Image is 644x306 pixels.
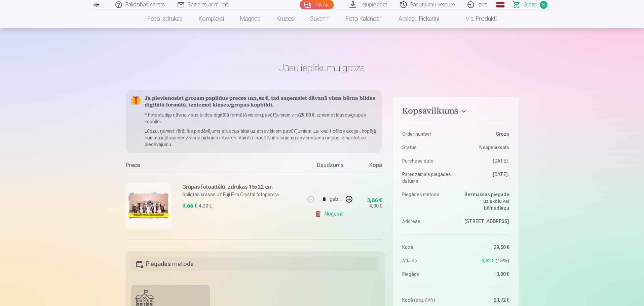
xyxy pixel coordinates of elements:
[402,244,452,251] dt: Kopā
[338,9,390,28] a: Foto kalendāri
[402,106,509,118] button: Kopsavilkums
[402,297,452,303] dt: Kopā (bez PVN)
[145,95,377,109] h5: Ja pievienosiet grozam papildus preces uz , tad saņemsiet dāvanā visas bērna bildes digitālā form...
[93,3,100,7] img: /fa1
[299,112,314,118] b: 29,00 €
[459,191,509,211] dd: Bezmaksas piegāde uz skolu vai bērnudārzu
[302,9,338,28] a: Suvenīri
[459,271,509,277] dd: 0,00 €
[268,9,302,28] a: Krūzes
[390,9,447,28] a: Atslēgu piekariņi
[126,62,519,74] h1: Jūsu iepirkumu grozs
[330,191,340,207] div: gab.
[254,96,268,101] b: 3,92 €
[305,161,355,172] div: Daudzums
[402,158,452,164] dt: Purchase date
[140,9,191,28] a: Foto izdrukas
[131,257,380,271] h5: Piegādes metode
[402,171,452,184] dt: Paredzamais piegādes datums
[232,9,268,28] a: Magnēti
[402,131,452,137] dt: Order number
[126,161,305,172] div: Prece
[402,271,452,277] dt: Piegāde
[459,218,509,225] dd: [STREET_ADDRESS]
[523,1,537,9] span: Grozs
[182,183,279,191] h6: Grupas fotoattēlu izdrukas 15x22 cm
[199,203,212,209] div: 4,30 €
[495,257,509,264] span: 15 %
[459,131,509,137] dd: Grozs
[182,202,197,210] div: 3,66 €
[191,9,232,28] a: Komplekti
[367,199,382,203] div: 3,66 €
[459,158,509,164] dd: [DATE].
[479,144,509,151] span: Neapmaksāts
[145,112,377,125] p: * Fotostudija dāvina visus bildes digitālā formātā visiem pasūtījumiem virs , izniemot klases/gru...
[402,218,452,225] dt: Address
[182,191,279,198] p: Spilgtas krāsas uz Fuji Film Crystal fotopapīra
[369,203,382,209] div: 4,30 €
[459,244,509,251] dd: 29,50 €
[447,9,505,28] a: Visi produkti
[479,257,494,264] span: -4,42 €
[145,128,377,148] p: Lūdzu, ņemiet vērā: šis piedāvājums attiecas tikai uz atsevišķiem pasūtījumiem. Lai kvalificētos ...
[402,191,452,211] dt: Piegādes metode
[402,257,452,264] dt: Atlaide
[540,1,547,9] span: 8
[459,171,509,184] dd: [DATE].
[355,161,382,172] div: Kopā
[402,144,452,151] dt: Status
[459,297,509,303] dd: 20,72 €
[315,207,345,221] a: Noņemt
